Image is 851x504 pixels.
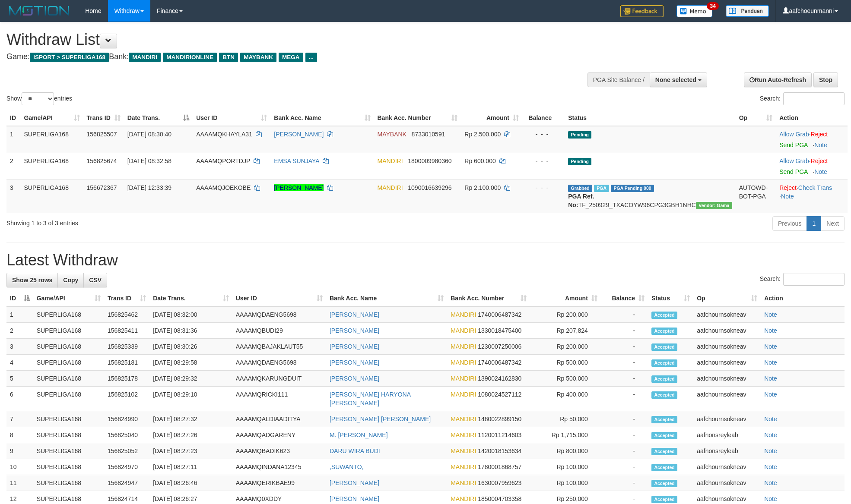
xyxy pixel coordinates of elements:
span: MAYBANK [378,131,406,138]
th: Date Trans.: activate to sort column descending [124,110,193,126]
th: Date Trans.: activate to sort column ascending [149,290,232,306]
td: Rp 400,000 [530,387,601,411]
span: · [779,131,810,138]
span: Copy 1090016639296 to clipboard [408,184,451,191]
span: Copy 1420018153634 to clipboard [478,447,521,454]
span: Accepted [651,416,677,423]
a: Reject [811,157,828,164]
span: Pending [568,131,591,139]
td: Rp 200,000 [530,306,601,323]
a: [PERSON_NAME] HARYONA [PERSON_NAME] [330,391,410,406]
a: Note [764,343,777,350]
td: Rp 500,000 [530,371,601,387]
td: AAAAMQRICKI111 [232,387,326,411]
h4: Game: Bank: [6,53,559,61]
span: Copy 1800009980360 to clipboard [408,157,451,164]
span: MANDIRI [451,416,476,422]
span: Copy [63,277,78,283]
td: AAAAMQADGARENY [232,427,326,443]
span: Accepted [651,343,677,351]
label: Search: [760,273,845,286]
th: Balance: activate to sort column ascending [601,290,648,306]
td: 156825052 [104,443,149,459]
span: Copy 1080024527112 to clipboard [478,391,521,398]
span: Accepted [651,496,677,503]
td: [DATE] 08:27:23 [149,443,232,459]
span: CSV [89,277,102,283]
td: [DATE] 08:29:32 [149,371,232,387]
span: MEGA [279,53,303,62]
td: TF_250929_TXACOYW96CPG3GBH1NHC [565,180,735,213]
a: Reject [811,131,828,138]
td: - [601,475,648,491]
td: 4 [6,355,33,371]
span: Accepted [651,312,677,319]
td: AAAAMQDAENG5698 [232,355,326,371]
td: AAAAMQALDIAADITYA [232,411,326,427]
a: DARU WIRA BUDI [330,447,380,454]
td: Rp 207,824 [530,323,601,339]
td: - [601,387,648,411]
span: Accepted [651,359,677,367]
a: Note [764,391,777,398]
span: Accepted [651,480,677,487]
td: - [601,323,648,339]
a: EMSA SUNJAYA [274,157,319,164]
td: 8 [6,427,33,443]
span: AAAAMQPORTDJP [196,157,250,164]
a: [PERSON_NAME] [330,495,379,502]
td: aafnonsreyleab [693,443,761,459]
td: 156825181 [104,355,149,371]
a: [PERSON_NAME] [330,311,379,318]
span: Pending [568,158,591,165]
td: aafnonsreyleab [693,427,761,443]
span: Show 25 rows [12,277,52,283]
a: CSV [83,273,107,287]
span: AAAAMQJOEKOBE [196,184,251,191]
h1: Latest Withdraw [6,252,845,269]
span: BTN [219,53,238,62]
span: Accepted [651,391,677,399]
span: Accepted [651,464,677,471]
a: [PERSON_NAME] [330,359,379,366]
span: MANDIRI [451,311,476,318]
td: 2 [6,323,33,339]
td: 5 [6,371,33,387]
a: [PERSON_NAME] [330,479,379,486]
a: Check Trans [798,184,832,191]
a: [PERSON_NAME] [330,327,379,334]
td: Rp 500,000 [530,355,601,371]
span: ISPORT > SUPERLIGA168 [30,53,109,62]
span: MANDIRI [451,375,476,382]
a: Note [814,142,827,148]
th: Amount: activate to sort column ascending [530,290,601,306]
td: Rp 50,000 [530,411,601,427]
td: AAAAMQERIKBAE99 [232,475,326,491]
span: Copy 1740006487342 to clipboard [478,311,521,318]
td: aafchournsokneav [693,475,761,491]
td: SUPERLIGA168 [20,180,83,213]
td: [DATE] 08:31:36 [149,323,232,339]
span: MANDIRIONLINE [163,53,217,62]
a: ,SUWANTO, [330,463,364,470]
th: Trans ID: activate to sort column ascending [83,110,124,126]
span: Copy 1390024162830 to clipboard [478,375,521,382]
td: aafchournsokneav [693,459,761,475]
span: MANDIRI [451,479,476,486]
td: 11 [6,475,33,491]
th: Status [565,110,735,126]
a: [PERSON_NAME] [PERSON_NAME] [330,416,431,422]
span: Copy 1480022899150 to clipboard [478,416,521,422]
img: Feedback.jpg [620,5,664,17]
td: 1 [6,126,20,153]
td: 156825040 [104,427,149,443]
td: AAAAMQINDANA12345 [232,459,326,475]
a: Note [764,359,777,366]
td: 7 [6,411,33,427]
td: - [601,411,648,427]
span: MANDIRI [451,447,476,454]
span: MANDIRI [378,184,403,191]
td: · [776,126,848,153]
span: Copy 1330018475400 to clipboard [478,327,521,334]
span: 34 [707,2,718,10]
